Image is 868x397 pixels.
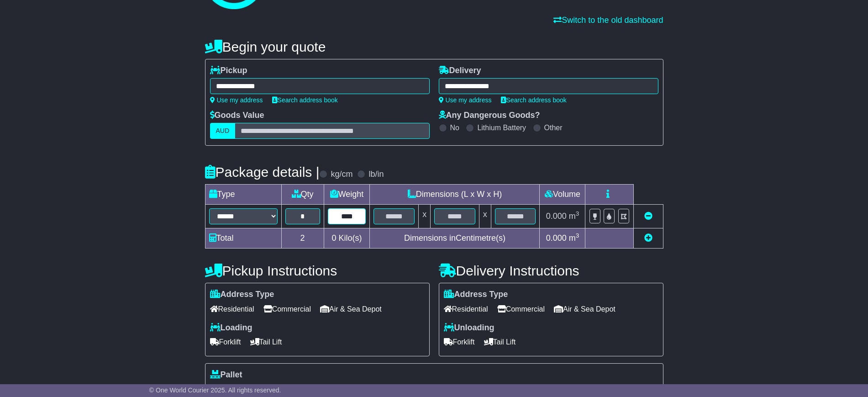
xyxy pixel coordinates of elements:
[439,66,481,76] label: Delivery
[569,233,579,243] span: m
[281,228,324,249] td: 2
[444,290,508,300] label: Address Type
[370,228,540,249] td: Dimensions in Centimetre(s)
[444,323,494,333] label: Unloading
[281,185,324,205] td: Qty
[439,96,492,104] a: Use my address
[553,16,663,25] a: Switch to the old dashboard
[205,228,281,249] td: Total
[419,205,431,228] td: x
[439,111,540,121] label: Any Dangerous Goods?
[320,302,382,316] span: Air & Sea Depot
[210,335,241,349] span: Forklift
[324,185,370,205] td: Weight
[205,164,320,180] h4: Package details |
[450,123,459,132] label: No
[484,335,516,349] span: Tail Lift
[331,169,352,180] label: kg/cm
[210,111,264,121] label: Goods Value
[272,96,338,104] a: Search address book
[501,96,567,104] a: Search address book
[544,123,563,132] label: Other
[210,96,263,104] a: Use my address
[250,335,282,349] span: Tail Lift
[540,185,585,205] td: Volume
[210,302,254,316] span: Residential
[644,233,652,243] a: Add new item
[331,233,336,243] span: 0
[210,290,274,300] label: Address Type
[576,210,579,217] sup: 3
[370,185,540,205] td: Dimensions (L x W x H)
[205,185,281,205] td: Type
[210,123,236,139] label: AUD
[444,335,475,349] span: Forklift
[205,39,663,54] h4: Begin your quote
[576,232,579,239] sup: 3
[554,302,615,316] span: Air & Sea Depot
[439,263,663,278] h4: Delivery Instructions
[210,66,247,76] label: Pickup
[210,382,249,396] span: Stackable
[497,302,545,316] span: Commercial
[205,263,430,278] h4: Pickup Instructions
[569,212,579,221] span: m
[210,370,242,380] label: Pallet
[444,302,488,316] span: Residential
[546,233,567,243] span: 0.000
[644,212,652,221] a: Remove this item
[479,205,491,228] td: x
[546,212,567,221] span: 0.000
[210,323,253,333] label: Loading
[368,169,384,180] label: lb/in
[258,382,313,396] span: Non Stackable
[149,386,281,394] span: © One World Courier 2025. All rights reserved.
[477,123,526,132] label: Lithium Battery
[324,228,370,249] td: Kilo(s)
[263,302,311,316] span: Commercial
